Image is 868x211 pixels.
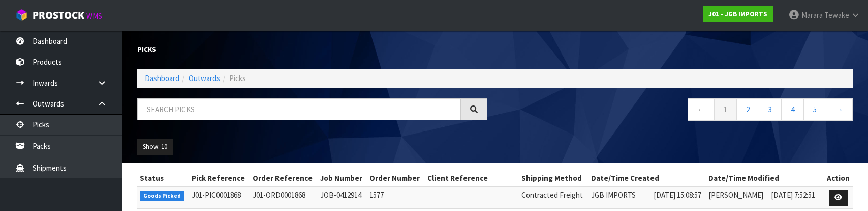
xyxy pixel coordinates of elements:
[33,9,84,22] span: ProStock
[521,190,583,200] span: Contracted Freight
[714,98,737,120] a: 1
[367,170,425,187] th: Order Number
[140,191,184,201] span: Goods Picked
[250,170,318,187] th: Order Reference
[588,187,651,208] td: JGB IMPORTS
[137,170,189,187] th: Status
[189,170,250,187] th: Pick Reference
[86,11,102,21] small: WMS
[137,139,173,155] button: Show: 10
[824,10,849,20] span: Tewake
[519,170,588,187] th: Shipping Method
[137,46,487,54] h1: Picks
[688,98,715,120] a: ←
[318,187,367,208] td: JOB-0412914
[803,98,826,120] a: 5
[708,10,767,18] strong: J01 - JGB IMPORTS
[651,187,706,208] td: [DATE] 15:08:57
[706,170,823,187] th: Date/Time Modified
[706,187,768,208] td: [PERSON_NAME]
[250,187,318,208] td: J01-ORD0001868
[229,73,246,83] span: Picks
[826,98,853,120] a: →
[189,73,220,83] a: Outwards
[189,187,250,208] td: J01-PIC0001868
[703,6,773,22] a: J01 - JGB IMPORTS
[145,73,179,83] a: Dashboard
[588,170,706,187] th: Date/Time Created
[503,98,853,123] nav: Page navigation
[781,98,804,120] a: 4
[801,10,823,20] span: Marara
[425,170,519,187] th: Client Reference
[759,98,782,120] a: 3
[768,187,823,208] td: [DATE] 7:52:51
[824,170,853,187] th: Action
[736,98,759,120] a: 2
[318,170,367,187] th: Job Number
[367,187,425,208] td: 1577
[15,9,28,21] img: cube-alt.png
[137,98,461,120] input: Search picks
